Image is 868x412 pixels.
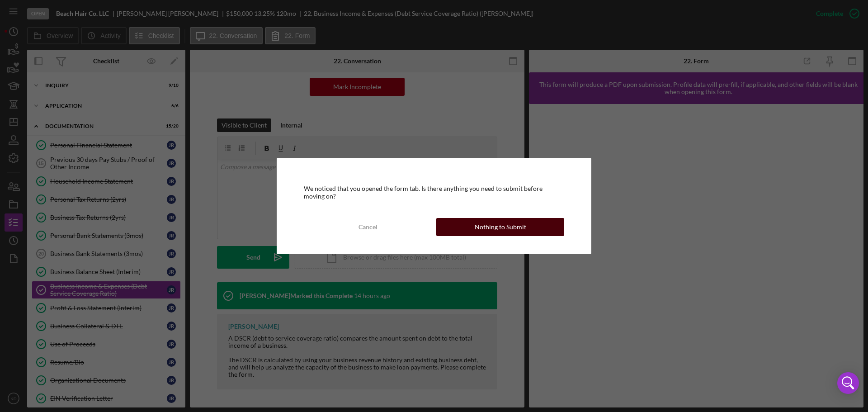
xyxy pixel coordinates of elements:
[475,218,526,236] div: Nothing to Submit
[837,372,859,394] div: Open Intercom Messenger
[359,218,377,236] div: Cancel
[304,218,432,236] button: Cancel
[436,218,564,236] button: Nothing to Submit
[304,185,564,199] div: We noticed that you opened the form tab. Is there anything you need to submit before moving on?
